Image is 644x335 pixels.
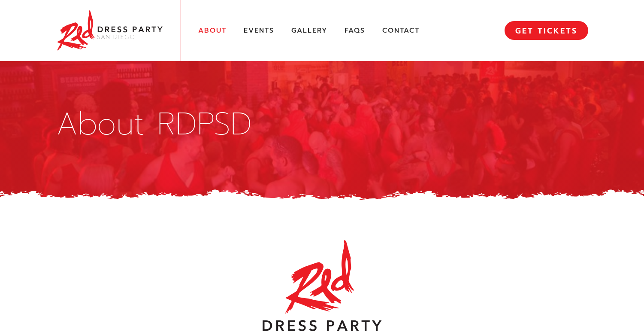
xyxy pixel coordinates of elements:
img: Red Dress Party San Diego [56,9,163,52]
a: FAQs [345,26,365,35]
a: About [198,26,227,35]
a: Contact [382,26,420,35]
a: Events [244,26,274,35]
a: GET TICKETS [505,21,588,40]
h1: About RDPSD [56,109,588,140]
a: Gallery [291,26,327,35]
